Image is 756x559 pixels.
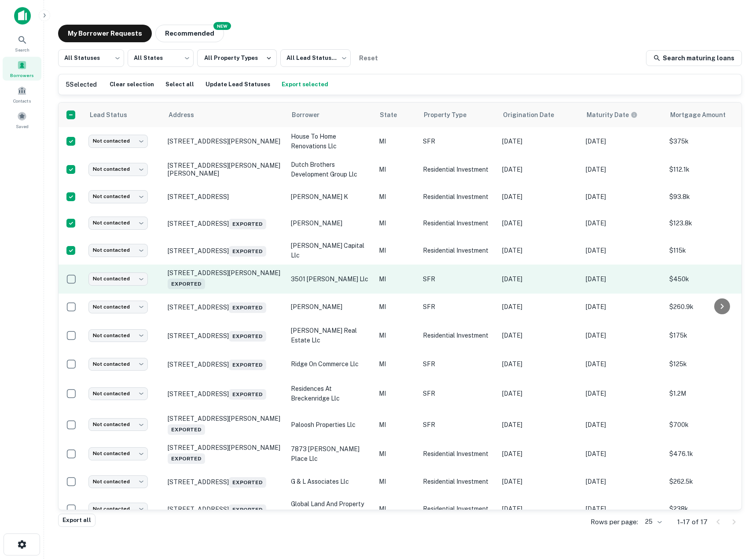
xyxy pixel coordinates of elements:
[669,331,749,340] p: $175k
[379,302,414,312] p: MI
[642,515,663,528] div: 25
[291,384,370,403] p: residences at breckenridge llc
[291,444,370,463] p: 7873 [PERSON_NAME] place llc
[58,25,152,42] button: My Borrower Requests
[423,504,493,514] p: Residential Investment
[107,78,156,91] button: Clear selection
[379,192,414,202] p: MI
[379,136,414,146] p: MI
[712,489,756,531] iframe: Chat Widget
[423,302,493,312] p: SFR
[586,218,661,228] p: [DATE]
[502,504,577,514] p: [DATE]
[586,274,661,284] p: [DATE]
[203,78,272,91] button: Update Lead Statuses
[586,359,661,369] p: [DATE]
[155,25,224,42] button: Recommended
[586,192,661,202] p: [DATE]
[84,103,163,127] th: Lead Status
[423,389,493,398] p: SFR
[502,165,577,174] p: [DATE]
[88,447,148,460] div: Not contacted
[168,137,282,145] p: [STREET_ADDRESS][PERSON_NAME]
[586,389,661,398] p: [DATE]
[168,244,282,257] p: [STREET_ADDRESS]
[58,514,95,527] button: Export all
[379,420,414,430] p: MI
[379,218,414,228] p: MI
[669,449,749,459] p: $476.1k
[128,47,194,70] div: All States
[423,246,493,255] p: Residential Investment
[586,504,661,514] p: [DATE]
[669,504,749,514] p: $238k
[669,246,749,255] p: $115k
[669,218,749,228] p: $123.8k
[669,389,749,398] p: $1.2M
[168,217,282,229] p: [STREET_ADDRESS]
[291,218,370,228] p: [PERSON_NAME]
[423,165,493,174] p: Residential Investment
[669,477,749,486] p: $262.5k
[10,72,34,79] span: Borrowers
[163,78,196,91] button: Select all
[280,47,351,70] div: All Lead Statuses
[586,420,661,430] p: [DATE]
[354,49,382,67] button: Reset
[58,47,124,70] div: All Statuses
[665,103,753,127] th: Mortgage Amount
[168,358,282,370] p: [STREET_ADDRESS]
[168,279,205,289] span: Exported
[669,359,749,369] p: $125k
[379,504,414,514] p: MI
[229,360,266,370] span: Exported
[3,82,41,106] a: Contacts
[423,331,493,340] p: Residential Investment
[423,477,493,486] p: Residential Investment
[88,358,148,371] div: Not contacted
[168,453,205,464] span: Exported
[291,241,370,260] p: [PERSON_NAME] capital llc
[586,165,661,174] p: [DATE]
[291,359,370,369] p: ridge on commerce llc
[168,301,282,313] p: [STREET_ADDRESS]
[677,517,708,527] p: 1–17 of 17
[168,424,205,435] span: Exported
[88,503,148,515] div: Not contacted
[291,302,370,312] p: [PERSON_NAME]
[163,103,286,127] th: Address
[587,110,638,120] div: Maturity dates displayed may be estimated. Please contact the lender for the most accurate maturi...
[88,329,148,342] div: Not contacted
[291,274,370,284] p: 3501 [PERSON_NAME] llc
[502,136,577,146] p: [DATE]
[502,449,577,459] p: [DATE]
[291,420,370,430] p: paloosh properties llc
[646,50,742,66] a: Search maturing loans
[379,449,414,459] p: MI
[3,108,41,132] a: Saved
[229,389,266,400] span: Exported
[88,301,148,313] div: Not contacted
[168,329,282,342] p: [STREET_ADDRESS]
[168,387,282,400] p: [STREET_ADDRESS]
[503,110,565,120] span: Origination Date
[379,274,414,284] p: MI
[423,136,493,146] p: SFR
[669,136,749,146] p: $375k
[291,192,370,202] p: [PERSON_NAME] k
[586,449,661,459] p: [DATE]
[229,302,266,313] span: Exported
[168,162,282,177] p: [STREET_ADDRESS][PERSON_NAME][PERSON_NAME]
[669,165,749,174] p: $112.1k
[3,31,41,55] a: Search
[502,302,577,312] p: [DATE]
[291,477,370,486] p: g & l associates llc
[89,110,139,120] span: Lead Status
[168,503,282,515] p: [STREET_ADDRESS]
[15,46,29,53] span: Search
[168,415,282,435] p: [STREET_ADDRESS][PERSON_NAME]
[423,359,493,369] p: SFR
[88,217,148,229] div: Not contacted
